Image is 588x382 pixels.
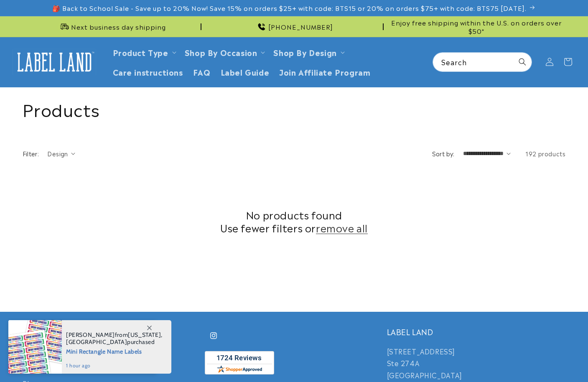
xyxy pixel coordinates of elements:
summary: Design (0 selected) [47,149,75,158]
span: Care instructions [113,67,183,76]
a: Care instructions [108,62,188,81]
button: Search [513,53,532,71]
summary: Product Type [108,42,180,62]
span: [US_STATE] [128,331,161,339]
span: Next business day shipping [71,23,166,31]
a: Join Affiliate Program [274,62,375,81]
span: FAQ [193,67,211,76]
a: FAQ [188,62,216,81]
div: Announcement [387,16,566,37]
span: [PHONE_NUMBER] [268,23,333,31]
span: Design [47,149,68,158]
span: 🎒 Back to School Sale - Save up to 20% Now! Save 15% on orders $25+ with code: BTS15 or 20% on or... [52,4,527,12]
a: Product Type [113,46,168,58]
span: Join Affiliate Program [279,67,370,76]
span: Shop By Occasion [185,47,257,57]
span: 192 products [525,149,565,158]
h2: No products found Use fewer filters or [23,208,566,234]
div: Announcement [23,16,201,37]
a: Shop By Design [273,46,336,58]
summary: Shop By Occasion [180,42,269,62]
img: Label Land [13,49,96,75]
span: Label Guide [221,67,270,76]
span: from , purchased [66,331,163,346]
h2: LABEL LAND [387,327,566,336]
img: Customer Reviews [205,351,274,374]
span: [GEOGRAPHIC_DATA] [66,338,127,346]
a: Label Land [10,46,99,78]
label: Sort by: [432,149,455,158]
span: Enjoy free shipping within the U.S. on orders over $50* [387,18,566,35]
h2: Filter: [23,149,39,158]
a: Label Guide [216,62,275,81]
summary: Shop By Design [268,42,348,62]
span: [PERSON_NAME] [66,331,115,339]
div: Announcement [205,16,384,37]
h1: Products [23,98,566,120]
a: remove all [316,221,368,234]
